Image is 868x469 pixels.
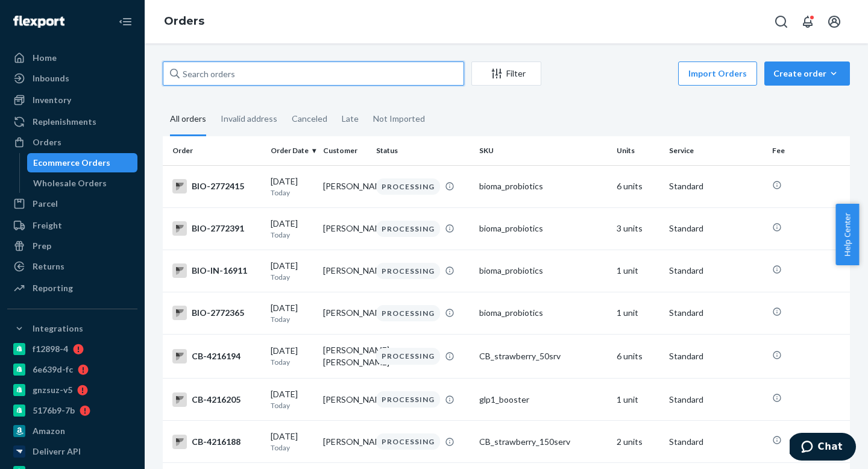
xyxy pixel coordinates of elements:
div: Returns [33,260,64,272]
p: Today [271,230,313,240]
p: Today [271,272,313,282]
a: Deliverr API [7,442,137,461]
button: Filter [471,61,541,86]
ol: breadcrumbs [154,4,214,39]
a: Replenishments [7,112,137,131]
a: Orders [7,133,137,152]
div: [DATE] [271,430,313,453]
th: SKU [474,136,612,165]
div: Not Imported [373,103,425,134]
span: Help Center [835,204,859,265]
div: [DATE] [271,388,313,411]
div: Reporting [33,282,73,294]
td: 1 unit [612,250,664,292]
div: PROCESSING [376,348,440,364]
div: Freight [33,219,62,231]
div: Filter [472,68,541,80]
img: Flexport logo [13,16,64,28]
td: 6 units [612,165,664,207]
div: 5176b9-7b [33,404,75,417]
div: Invalid address [221,103,277,134]
p: Today [271,187,313,198]
a: Prep [7,236,137,256]
div: BIO-2772415 [172,179,261,194]
button: Open notifications [796,10,820,34]
a: 6e639d-fc [7,360,137,379]
div: PROCESSING [376,305,440,321]
button: Import Orders [678,61,757,86]
div: glp1_booster [479,394,607,406]
td: [PERSON_NAME] [318,165,371,207]
td: [PERSON_NAME] [318,250,371,292]
div: [DATE] [271,260,313,282]
div: BIO-2772391 [172,221,261,236]
p: Standard [669,436,763,448]
th: Order [163,136,266,165]
a: Inventory [7,90,137,110]
div: [DATE] [271,218,313,240]
p: Today [271,314,313,324]
div: [DATE] [271,302,313,324]
button: Integrations [7,319,137,338]
div: Replenishments [33,116,96,128]
th: Units [612,136,664,165]
p: Standard [669,307,763,319]
a: Freight [7,216,137,235]
div: Deliverr API [33,445,81,458]
div: CB_strawberry_50srv [479,350,607,362]
a: Amazon [7,421,137,441]
p: Today [271,357,313,367]
p: Standard [669,265,763,277]
input: Search orders [163,61,464,86]
div: PROCESSING [376,221,440,237]
p: Standard [669,350,763,362]
div: BIO-IN-16911 [172,263,261,278]
div: BIO-2772365 [172,306,261,320]
div: Late [342,103,359,134]
a: Home [7,48,137,68]
div: PROCESSING [376,178,440,195]
div: [DATE] [271,175,313,198]
div: Create order [773,68,841,80]
iframe: Opens a widget where you can chat to one of our agents [790,433,856,463]
div: All orders [170,103,206,136]
a: Wholesale Orders [27,174,138,193]
div: gnzsuz-v5 [33,384,72,396]
div: Integrations [33,323,83,335]
button: Open account menu [822,10,846,34]
td: [PERSON_NAME] [318,379,371,421]
a: gnzsuz-v5 [7,380,137,400]
div: Parcel [33,198,58,210]
p: Standard [669,180,763,192]
a: f12898-4 [7,339,137,359]
div: PROCESSING [376,263,440,279]
div: [DATE] [271,345,313,367]
td: [PERSON_NAME] [318,207,371,250]
td: 6 units [612,335,664,379]
div: CB-4216188 [172,435,261,449]
td: [PERSON_NAME] [318,421,371,463]
a: Inbounds [7,69,137,88]
div: 6e639d-fc [33,364,73,376]
div: bioma_probiotics [479,265,607,277]
div: CB_strawberry_150serv [479,436,607,448]
td: [PERSON_NAME] [PERSON_NAME] [318,335,371,379]
a: Parcel [7,194,137,213]
div: CB-4216205 [172,392,261,407]
button: Create order [764,61,850,86]
td: 1 unit [612,292,664,334]
p: Today [271,400,313,411]
td: 3 units [612,207,664,250]
p: Standard [669,222,763,234]
p: Standard [669,394,763,406]
p: Today [271,442,313,453]
th: Fee [767,136,850,165]
a: 5176b9-7b [7,401,137,420]
div: Ecommerce Orders [33,157,110,169]
div: Wholesale Orders [33,177,107,189]
div: Inventory [33,94,71,106]
td: [PERSON_NAME] [318,292,371,334]
div: PROCESSING [376,433,440,450]
div: Customer [323,145,366,156]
